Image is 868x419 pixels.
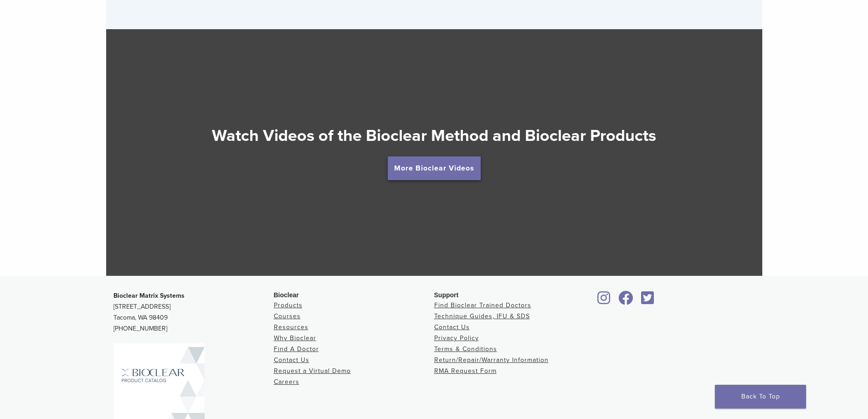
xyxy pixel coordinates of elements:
[274,356,309,364] a: Contact Us
[638,296,657,305] a: Bioclear
[434,334,479,342] a: Privacy Policy
[715,385,806,409] a: Back To Top
[274,301,303,309] a: Products
[434,323,470,331] a: Contact Us
[616,296,637,305] a: Bioclear
[434,356,549,364] a: Return/Repair/Warranty Information
[113,290,274,334] p: [STREET_ADDRESS] Tacoma, WA 98409 [PHONE_NUMBER]
[274,334,316,342] a: Why Bioclear
[274,323,308,331] a: Resources
[434,301,531,309] a: Find Bioclear Trained Doctors
[106,125,762,147] h2: Watch Videos of the Bioclear Method and Bioclear Products
[274,345,319,353] a: Find A Doctor
[274,291,299,299] span: Bioclear
[434,367,497,375] a: RMA Request Form
[113,292,185,300] strong: Bioclear Matrix Systems
[274,378,299,386] a: Careers
[388,156,481,180] a: More Bioclear Videos
[274,312,301,320] a: Courses
[434,345,497,353] a: Terms & Conditions
[274,367,351,375] a: Request a Virtual Demo
[434,291,459,299] span: Support
[434,312,530,320] a: Technique Guides, IFU & SDS
[595,296,614,305] a: Bioclear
